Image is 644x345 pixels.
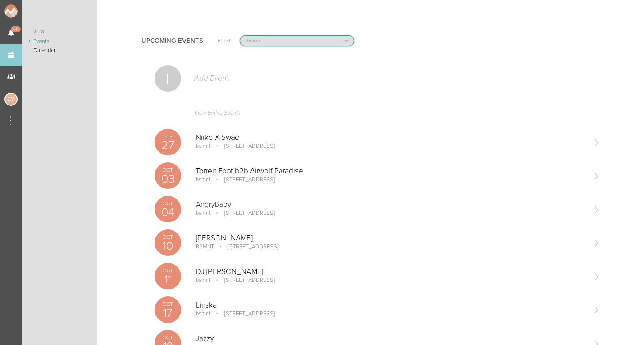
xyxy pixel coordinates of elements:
[11,26,21,32] span: 60
[4,93,18,106] div: Charlie McGinley
[155,240,181,252] p: 10
[4,4,54,18] img: NOMAD
[155,134,181,139] p: Sep
[196,167,586,176] p: Torren Foot b2b Airwolf Paradise
[218,37,232,45] h6: Filter
[22,37,97,46] a: Events
[212,277,275,284] p: [STREET_ADDRESS]
[212,210,275,217] p: [STREET_ADDRESS]
[196,267,586,276] p: DJ [PERSON_NAME]
[155,139,181,151] p: 27
[216,243,278,250] p: [STREET_ADDRESS]
[196,200,586,209] p: Angrybaby
[196,176,211,183] p: bsmnt
[155,274,181,285] p: 11
[196,234,586,243] p: [PERSON_NAME]
[155,167,181,172] p: Oct
[196,301,586,310] p: Linska
[193,74,228,83] p: Add Event
[22,26,97,37] a: View
[212,142,275,150] p: [STREET_ADDRESS]
[155,206,181,218] p: 04
[155,301,181,307] p: Oct
[196,310,211,317] p: bsmnt
[155,307,181,319] p: 17
[196,277,211,284] p: bsmnt
[196,210,211,217] p: bsmnt
[141,37,203,45] h4: Upcoming Events
[212,176,275,183] p: [STREET_ADDRESS]
[155,268,181,273] p: Oct
[155,173,181,185] p: 03
[196,334,586,343] p: Jazzy
[196,133,586,142] p: Niiko X Swae
[155,234,181,240] p: Oct
[212,310,275,317] p: [STREET_ADDRESS]
[155,105,600,125] a: View Earlier Events
[196,243,214,250] p: BSMNT
[155,201,181,206] p: Oct
[22,46,97,55] a: Calendar
[196,142,211,150] p: bsmnt
[155,335,181,340] p: Oct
